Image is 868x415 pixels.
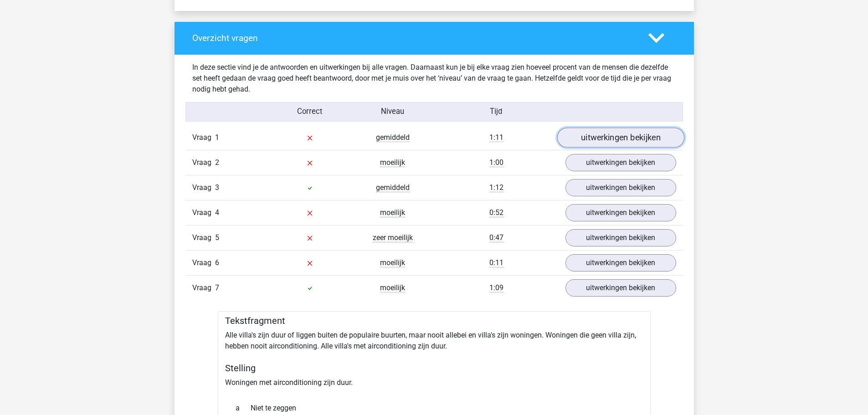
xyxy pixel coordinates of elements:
[215,258,219,267] span: 6
[192,132,215,143] span: Vraag
[489,208,503,217] span: 0:52
[192,33,635,43] h4: Overzicht vragen
[229,403,640,414] div: Niet te zeggen
[376,133,410,142] span: gemiddeld
[565,254,676,272] a: uitwerkingen bekijken
[373,233,413,242] span: zeer moeilijk
[376,183,410,192] span: gemiddeld
[215,233,219,242] span: 5
[565,204,676,221] a: uitwerkingen bekijken
[215,208,219,217] span: 4
[380,158,405,167] span: moeilijk
[565,229,676,246] a: uitwerkingen bekijken
[192,182,215,193] span: Vraag
[489,258,503,267] span: 0:11
[380,258,405,267] span: moeilijk
[215,133,219,142] span: 1
[215,158,219,167] span: 2
[192,282,215,293] span: Vraag
[489,133,503,142] span: 1:11
[565,179,676,196] a: uitwerkingen bekijken
[557,128,684,148] a: uitwerkingen bekijken
[489,158,503,167] span: 1:00
[192,257,215,268] span: Vraag
[565,154,676,171] a: uitwerkingen bekijken
[225,363,643,374] h5: Stelling
[268,106,351,118] div: Correct
[489,233,503,242] span: 0:47
[225,315,643,326] h5: Tekstfragment
[192,207,215,218] span: Vraag
[215,283,219,292] span: 7
[380,208,405,217] span: moeilijk
[215,183,219,192] span: 3
[489,283,503,292] span: 1:09
[192,157,215,168] span: Vraag
[192,232,215,243] span: Vraag
[236,403,251,414] span: a
[185,62,683,95] div: In deze sectie vind je de antwoorden en uitwerkingen bij alle vragen. Daarnaast kun je bij elke v...
[565,279,676,297] a: uitwerkingen bekijken
[489,183,503,192] span: 1:12
[434,106,558,118] div: Tijd
[380,283,405,292] span: moeilijk
[351,106,434,118] div: Niveau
